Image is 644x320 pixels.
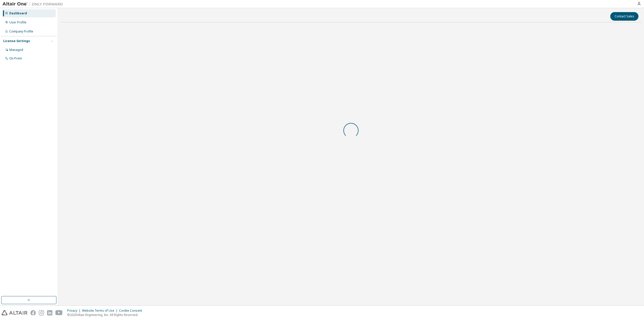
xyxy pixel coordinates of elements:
img: youtube.svg [55,310,63,315]
p: © 2025 Altair Engineering, Inc. All Rights Reserved. [67,313,145,317]
div: Dashboard [9,11,27,15]
div: Website Terms of Use [82,309,119,313]
div: Managed [9,48,23,52]
div: Privacy [67,309,82,313]
div: Cookie Consent [119,309,145,313]
div: User Profile [9,20,26,24]
div: On Prem [9,56,22,60]
button: Contact Sales [610,12,638,21]
div: License Settings [3,39,30,43]
img: altair_logo.svg [2,310,27,315]
img: instagram.svg [39,310,44,315]
img: facebook.svg [30,310,36,315]
img: Altair One [3,2,65,7]
div: Company Profile [9,29,33,34]
img: linkedin.svg [47,310,52,315]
